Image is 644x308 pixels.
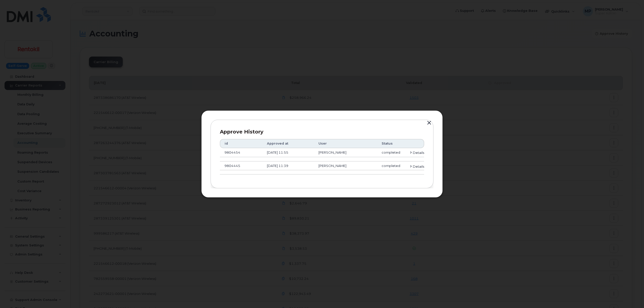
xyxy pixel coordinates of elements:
[377,139,424,148] th: Status
[220,139,262,148] th: id
[413,164,424,169] span: Details
[220,129,424,135] h3: Approve History
[262,139,314,148] th: Approved at
[314,148,377,157] td: [PERSON_NAME]
[409,164,424,169] summary: Details
[220,161,262,170] td: 9804445
[413,150,424,155] span: Details
[377,148,424,157] td: completed
[377,161,424,170] td: completed
[409,150,424,155] summary: Details
[314,161,377,170] td: [PERSON_NAME]
[220,148,262,157] td: 9804454
[262,161,314,170] td: [DATE] 11:39
[622,286,640,304] iframe: Messenger Launcher
[262,148,314,157] td: [DATE] 11:55
[314,139,377,148] th: User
